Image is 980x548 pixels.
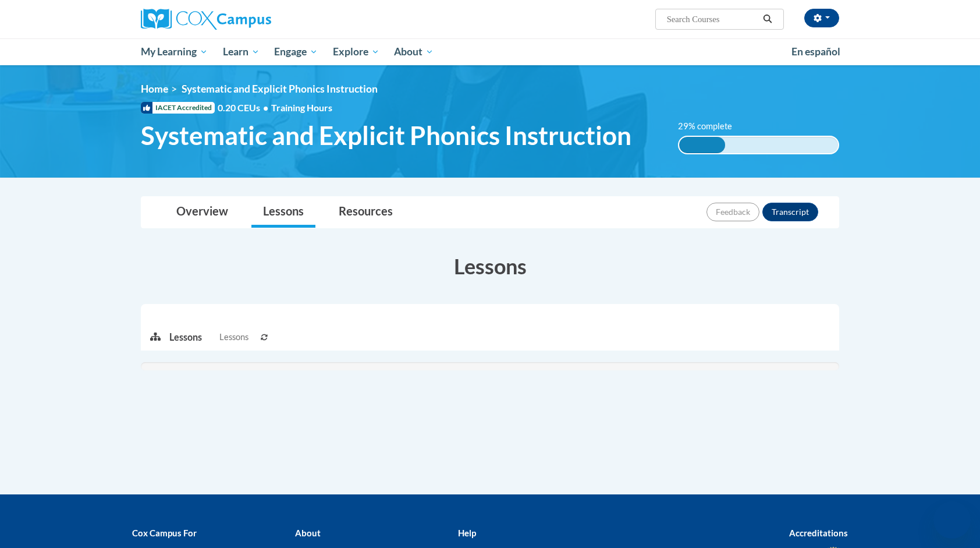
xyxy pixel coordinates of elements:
[165,197,240,228] a: Overview
[141,120,631,151] span: Systematic and Explicit Phonics Instruction
[762,203,818,221] button: Transcript
[327,197,404,228] a: Resources
[387,38,442,65] a: About
[132,528,197,538] b: Cox Campus For
[169,331,202,344] p: Lessons
[706,203,759,221] button: Feedback
[789,528,848,538] b: Accreditations
[679,137,725,153] div: 29% complete
[325,38,387,65] a: Explore
[215,38,267,65] a: Learn
[295,528,321,538] b: About
[458,528,476,538] b: Help
[804,9,839,27] button: Account Settings
[219,331,248,344] span: Lessons
[223,45,260,59] span: Learn
[141,83,168,95] a: Home
[141,9,271,30] img: Cox Campus
[141,102,215,114] span: IACET Accredited
[933,501,971,539] iframe: Button to launch messaging window
[123,38,857,65] div: Main menu
[274,45,318,59] span: Engage
[759,12,776,26] button: Search
[267,38,325,65] a: Engage
[141,45,208,59] span: My Learning
[251,197,315,228] a: Lessons
[141,9,362,30] a: Cox Campus
[666,12,759,26] input: Search Courses
[141,252,839,281] h3: Lessons
[791,45,840,58] span: En español
[678,120,745,133] label: 29% complete
[784,40,848,64] a: En español
[218,101,271,114] span: 0.20 CEUs
[333,45,379,59] span: Explore
[394,45,434,59] span: About
[182,83,378,95] span: Systematic and Explicit Phonics Instruction
[133,38,215,65] a: My Learning
[271,102,332,113] span: Training Hours
[263,102,268,113] span: •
